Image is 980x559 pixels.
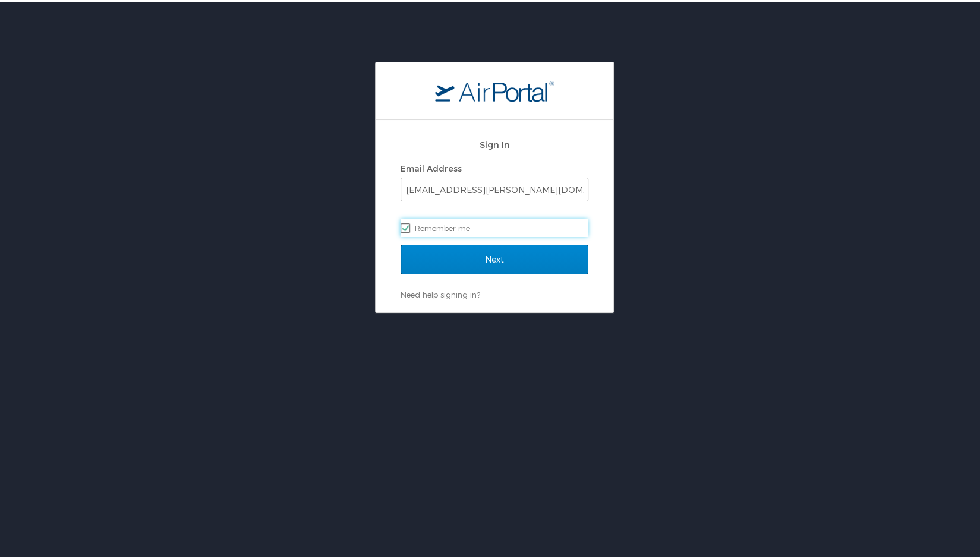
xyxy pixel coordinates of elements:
[401,288,480,297] a: Need help signing in?
[401,242,588,272] input: Next
[401,217,588,235] label: Remember me
[435,78,554,99] img: logo
[401,135,588,149] h2: Sign In
[401,161,462,171] label: Email Address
